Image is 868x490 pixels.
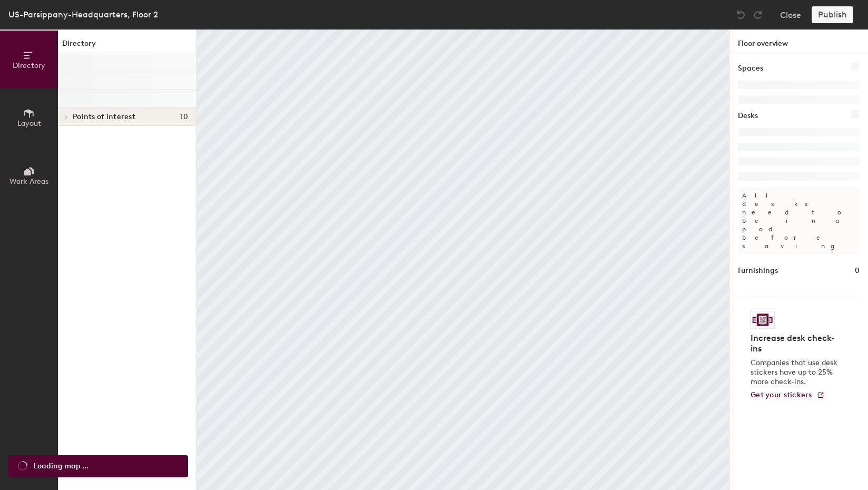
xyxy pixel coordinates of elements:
[73,113,135,121] span: Points of interest
[751,311,775,329] img: Sticker logo
[58,38,196,54] h1: Directory
[197,30,729,490] canvas: Map
[751,333,841,354] h4: Increase desk check-ins
[8,8,158,21] div: US-Parsippany-Headquarters, Floor 2
[751,391,825,400] a: Get your stickers
[17,119,41,128] span: Layout
[751,358,841,387] p: Companies that use desk stickers have up to 25% more check-ins.
[753,9,763,20] img: Redo
[738,265,778,277] h1: Furnishings
[738,63,763,74] h1: Spaces
[9,177,48,186] span: Work Areas
[13,61,45,70] span: Directory
[738,110,758,122] h1: Desks
[780,6,801,23] button: Close
[729,30,868,54] h1: Floor overview
[34,460,88,472] span: Loading map ...
[736,9,746,20] img: Undo
[180,113,188,121] span: 10
[751,390,812,399] span: Get your stickers
[855,265,860,277] h1: 0
[738,187,860,254] p: All desks need to be in a pod before saving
